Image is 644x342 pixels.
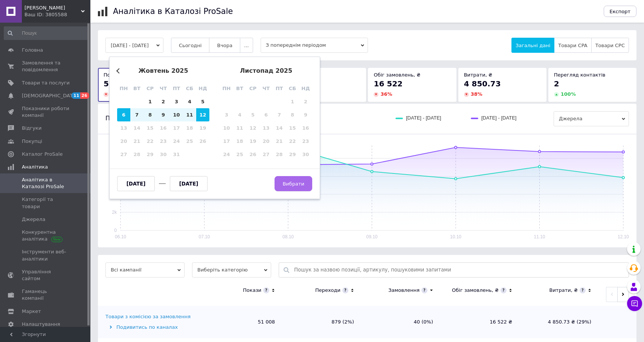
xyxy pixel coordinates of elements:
div: Покази [243,287,261,294]
div: Not available четвер, 20-е листопада 2025 р. [259,135,273,148]
span: Джерела [554,111,629,126]
div: Not available п’ятниця, 14-е листопада 2025 р. [273,121,286,135]
div: Choose середа, 8-е жовтня 2025 р. [143,108,157,121]
text: 0 [114,228,117,233]
div: Not available субота, 15-е листопада 2025 р. [286,121,299,135]
div: Not available понеділок, 17-е листопада 2025 р. [220,135,233,148]
text: 09.10 [366,234,377,239]
span: Товари CPC [595,43,625,48]
div: Not available неділя, 26-е жовтня 2025 р. [196,135,209,148]
div: month 2025-11 [220,95,312,161]
text: 06.10 [115,234,126,239]
div: Not available п’ятниця, 7-е листопада 2025 р. [273,108,286,121]
div: Not available понеділок, 3-є листопада 2025 р. [220,108,233,121]
div: пн [220,82,233,95]
span: Експорт [610,9,631,14]
div: Not available четвер, 16-е жовтня 2025 р. [157,121,170,135]
div: Choose п’ятниця, 10-е жовтня 2025 р. [170,108,183,121]
text: 08.10 [282,234,294,239]
div: Not available вівторок, 4-е листопада 2025 р. [233,108,246,121]
div: month 2025-10 [117,95,209,161]
span: [DEMOGRAPHIC_DATA] [22,92,78,99]
span: Конкурентна аналітика [22,229,70,242]
div: Not available субота, 22-е листопада 2025 р. [286,135,299,148]
span: Покази [104,72,122,78]
button: Товари CPC [591,38,629,53]
span: Маркет [22,308,41,315]
button: ... [240,38,253,53]
div: ср [143,82,157,95]
span: Виберіть категорію [192,262,271,278]
div: Not available вівторок, 25-е листопада 2025 р. [233,148,246,161]
div: пн [117,82,130,95]
div: Choose субота, 11-е жовтня 2025 р. [183,108,196,121]
div: Choose субота, 4-е жовтня 2025 р. [183,95,196,108]
div: Not available середа, 5-е листопада 2025 р. [246,108,259,121]
input: Пошук за назвою позиції, артикулу, пошуковими запитами [294,263,625,277]
div: Not available вівторок, 14-е жовтня 2025 р. [130,121,143,135]
span: Перегляд контактів [554,72,606,78]
div: Not available четвер, 13-е листопада 2025 р. [259,121,273,135]
button: [DATE] - [DATE] [105,38,163,53]
button: Загальні дані [511,38,554,53]
div: листопад 2025 [220,67,312,74]
div: сб [286,82,299,95]
text: 2k [112,210,117,215]
td: 51 008 [203,306,282,338]
div: Not available понеділок, 20-е жовтня 2025 р. [117,135,130,148]
span: ... [244,43,249,48]
td: 4 850.73 ₴ (29%) [520,306,599,338]
span: Відгуки [22,125,41,132]
div: Подивитись по каналах [105,324,201,331]
span: 16 522 [374,79,403,88]
div: Not available субота, 1-е листопада 2025 р. [286,95,299,108]
span: Управління сайтом [22,268,70,282]
div: Not available вівторок, 11-е листопада 2025 р. [233,121,246,135]
div: Not available понеділок, 10-е листопада 2025 р. [220,121,233,135]
span: Налаштування [22,321,60,328]
div: Переходи [315,287,340,294]
div: Choose четвер, 9-е жовтня 2025 р. [157,108,170,121]
div: Not available середа, 12-е листопада 2025 р. [246,121,259,135]
span: Аналітика в Каталозі ProSale [22,176,70,190]
div: чт [259,82,273,95]
div: Choose неділя, 12-е жовтня 2025 р. [196,108,209,121]
div: Not available п’ятниця, 21-е листопада 2025 р. [273,135,286,148]
span: 4 850.73 [464,79,501,88]
button: Сьогодні [171,38,210,53]
span: Головна [22,47,43,54]
span: Категорії та товари [22,196,70,210]
span: 100 % [561,91,576,97]
span: 51 153 [104,79,133,88]
span: Вчора [217,43,232,48]
div: Not available середа, 15-е жовтня 2025 р. [143,121,157,135]
div: Not available п’ятниця, 28-е листопада 2025 р. [273,148,286,161]
td: 879 (2%) [282,306,362,338]
div: вт [233,82,246,95]
td: 16 522 ₴ [441,306,520,338]
div: Not available понеділок, 13-е жовтня 2025 р. [117,121,130,135]
div: Not available субота, 25-е жовтня 2025 р. [183,135,196,148]
div: Not available четвер, 30-е жовтня 2025 р. [157,148,170,161]
span: Загальні дані [516,43,550,48]
div: Not available середа, 29-е жовтня 2025 р. [143,148,157,161]
div: Not available понеділок, 27-е жовтня 2025 р. [117,148,130,161]
div: Not available неділя, 30-е листопада 2025 р. [299,148,312,161]
div: Not available середа, 26-е листопада 2025 р. [246,148,259,161]
button: Вчора [209,38,240,53]
div: Not available середа, 22-е жовтня 2025 р. [143,135,157,148]
span: Каталог ProSale [22,151,63,158]
span: 36 % [380,91,392,97]
div: Choose п’ятниця, 3-є жовтня 2025 р. [170,95,183,108]
button: Previous Month [116,68,122,74]
div: Замовлення [388,287,420,294]
div: Not available вівторок, 28-е жовтня 2025 р. [130,148,143,161]
div: Витрати, ₴ [549,287,578,294]
button: Вибрати [275,176,312,191]
div: Not available неділя, 2-е листопада 2025 р. [299,95,312,108]
span: 11 [72,92,80,99]
div: чт [157,82,170,95]
div: Choose четвер, 2-е жовтня 2025 р. [157,95,170,108]
div: Choose середа, 1-е жовтня 2025 р. [143,95,157,108]
input: Пошук [4,26,89,40]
